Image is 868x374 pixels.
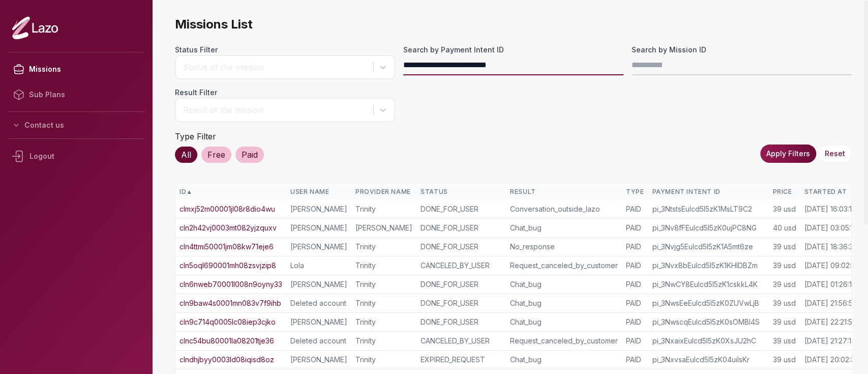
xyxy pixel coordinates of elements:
div: Result of the mission [183,104,368,116]
span: ▲ [186,188,192,196]
a: clmxj52m00001jl08r8dio4wu [179,204,275,214]
div: No_response [510,242,618,252]
span: Missions List [175,16,852,33]
div: pi_3NxaixEulcd5I5zK0XsJU2hC [652,336,764,346]
div: Deleted account [290,336,347,346]
div: [PERSON_NAME] [290,279,347,290]
div: pi_3NwCY8Eulcd5I5zK1cskkL4K [652,279,764,290]
label: Search by Mission ID [632,45,852,55]
div: DONE_FOR_USER [421,279,502,290]
a: clndhjbyy0003ld08iqisd8oz [179,355,274,365]
div: 39 usd [772,204,796,214]
a: cln4ttmi50001jm08kw71eje6 [179,242,274,252]
div: pi_3NxvsaEulcd5I5zK04uiIsKr [652,355,764,365]
div: Lola [290,261,347,271]
div: DONE_FOR_USER [421,242,502,252]
div: 39 usd [772,336,796,346]
div: PAID [626,355,644,365]
div: Trinity [355,317,412,327]
div: 39 usd [772,242,796,252]
div: PAID [626,336,644,346]
label: Search by Payment Intent ID [403,45,623,55]
div: PAID [626,279,644,290]
div: Chat_bug [510,317,618,327]
div: User Name [290,188,347,196]
button: Apply Filters [760,145,816,163]
div: [PERSON_NAME] [290,317,347,327]
div: DONE_FOR_USER [421,298,502,308]
div: PAID [626,223,644,233]
div: PAID [626,204,644,214]
div: DONE_FOR_USER [421,223,502,233]
div: ID [179,188,282,196]
div: Result [510,188,618,196]
div: [PERSON_NAME] [290,204,347,214]
div: Paid [235,147,264,163]
div: [PERSON_NAME] [290,223,347,233]
div: DONE_FOR_USER [421,204,502,214]
div: [DATE] 01:26:19 [804,279,856,290]
div: 39 usd [772,355,796,365]
div: Chat_bug [510,223,618,233]
div: [PERSON_NAME] [290,355,347,365]
div: Trinity [355,336,412,346]
div: [PERSON_NAME] [355,223,412,233]
div: Trinity [355,204,412,214]
div: [DATE] 20:02:35 [804,355,858,365]
div: [DATE] 21:27:13 [804,336,855,346]
a: cln9baw4s0001mn083v7f9ihb [179,298,281,308]
div: [DATE] 22:21:58 [804,317,856,327]
label: Result Filter [175,88,395,98]
div: Chat_bug [510,279,618,290]
div: PAID [626,317,644,327]
div: Started At [804,188,859,196]
div: [DATE] 09:02:01 [804,261,858,271]
div: Price [772,188,796,196]
div: pi_3NwscqEulcd5I5zK0sOMBI4S [652,317,764,327]
a: Missions [8,56,144,82]
div: 40 usd [772,223,796,233]
div: pi_3NwsEeEulcd5I5zK0ZUVwLjB [652,298,764,308]
button: Reset [818,145,852,163]
div: [DATE] 18:36:35 [804,242,857,252]
div: Deleted account [290,298,347,308]
label: Status Filter [175,45,395,55]
div: DONE_FOR_USER [421,317,502,327]
a: cln5oql690001mh08zsvjzip8 [179,261,276,271]
label: Type Filter [175,131,216,141]
div: PAID [626,242,644,252]
div: pi_3NvxBbEulcd5I5zK1KHIDBZm [652,261,764,271]
div: Chat_bug [510,355,618,365]
div: pi_3Nvjg5Eulcd5I5zK1A5mt6ze [652,242,764,252]
a: Sub Plans [8,82,144,107]
div: Status [421,188,502,196]
div: pi_3NtstsEulcd5I5zK1MsLT9C2 [652,204,764,214]
div: pi_3Nv8fFEulcd5I5zK0ujPC8NG [652,223,764,233]
div: Conversation_outside_lazo [510,204,618,214]
div: Request_canceled_by_customer [510,336,618,346]
button: Contact us [8,116,144,134]
div: CANCELED_BY_USER [421,261,502,271]
div: EXPIRED_REQUEST [421,355,502,365]
div: Logout [8,143,144,169]
div: CANCELED_BY_USER [421,336,502,346]
div: [DATE] 16:03:10 [804,204,856,214]
div: Provider Name [355,188,412,196]
a: cln9c714q0005lc08iep3cjko [179,317,276,327]
div: Request_canceled_by_customer [510,261,618,271]
div: [PERSON_NAME] [290,242,347,252]
div: 39 usd [772,279,796,290]
div: 39 usd [772,261,796,271]
div: Trinity [355,279,412,290]
div: Free [201,147,231,163]
div: Status of the mission [183,61,368,73]
div: Type [626,188,644,196]
div: Chat_bug [510,298,618,308]
div: PAID [626,298,644,308]
div: All [175,147,197,163]
div: [DATE] 21:56:59 [804,298,857,308]
a: clnc54bu80001la08201tje36 [179,336,274,346]
div: Trinity [355,261,412,271]
a: cln6nweb70001l008n9oyny33 [179,279,282,290]
a: cln2h42vj0003mt082yjzquxv [179,223,277,233]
